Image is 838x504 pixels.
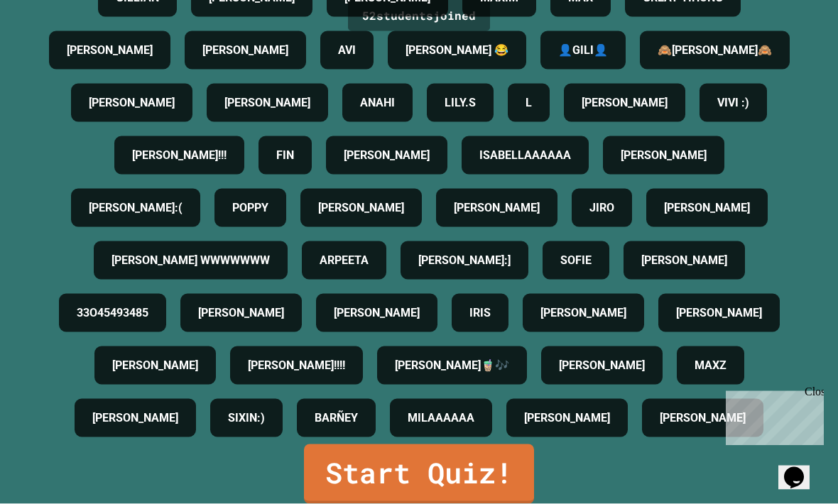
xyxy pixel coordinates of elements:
[89,94,175,111] h4: [PERSON_NAME]
[558,42,608,59] h4: 👤GILI👤
[582,94,668,111] h4: [PERSON_NAME]
[664,199,750,217] h4: [PERSON_NAME]
[318,199,404,217] h4: [PERSON_NAME]
[89,199,183,217] h4: [PERSON_NAME]:(
[540,305,626,322] h4: [PERSON_NAME]
[92,410,178,427] h4: [PERSON_NAME]
[276,147,294,164] h4: FIN
[395,357,509,374] h4: [PERSON_NAME]🧋🎶
[695,357,727,374] h4: MAXZ
[418,252,511,269] h4: [PERSON_NAME]:]
[717,94,749,111] h4: VIVI :)
[132,147,227,164] h4: [PERSON_NAME]!!!
[360,94,395,111] h4: ANAHI
[320,252,369,269] h4: ARPEETA
[621,147,707,164] h4: [PERSON_NAME]
[77,305,148,322] h4: 33O45493485
[224,94,310,111] h4: [PERSON_NAME]
[479,147,571,164] h4: ISABELLAAAAAA
[248,357,345,374] h4: [PERSON_NAME]!!!!
[344,147,430,164] h4: [PERSON_NAME]
[524,410,610,427] h4: [PERSON_NAME]
[641,252,727,269] h4: [PERSON_NAME]
[228,410,265,427] h4: SIXIN:)
[408,410,474,427] h4: MILAAAAAA
[198,305,284,322] h4: [PERSON_NAME]
[202,42,288,59] h4: [PERSON_NAME]
[526,94,532,111] h4: L
[658,42,772,59] h4: 🙈[PERSON_NAME]🙈
[454,199,540,217] h4: [PERSON_NAME]
[469,305,491,322] h4: IRIS
[111,252,270,269] h4: [PERSON_NAME] WWWWWWW
[660,410,746,427] h4: [PERSON_NAME]
[112,357,198,374] h4: [PERSON_NAME]
[445,94,476,111] h4: LILY.S
[589,199,614,217] h4: JIRO
[406,42,508,59] h4: [PERSON_NAME] 😂
[338,42,356,59] h4: AVI
[304,444,534,504] a: Start Quiz!
[778,447,824,490] iframe: chat widget
[6,6,98,90] div: Chat with us now!Close
[560,252,592,269] h4: SOFIE
[720,385,824,446] iframe: chat widget
[67,42,153,59] h4: [PERSON_NAME]
[334,305,420,322] h4: [PERSON_NAME]
[559,357,645,374] h4: [PERSON_NAME]
[676,305,762,322] h4: [PERSON_NAME]
[232,199,268,217] h4: POPPY
[315,410,358,427] h4: BARÑEY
